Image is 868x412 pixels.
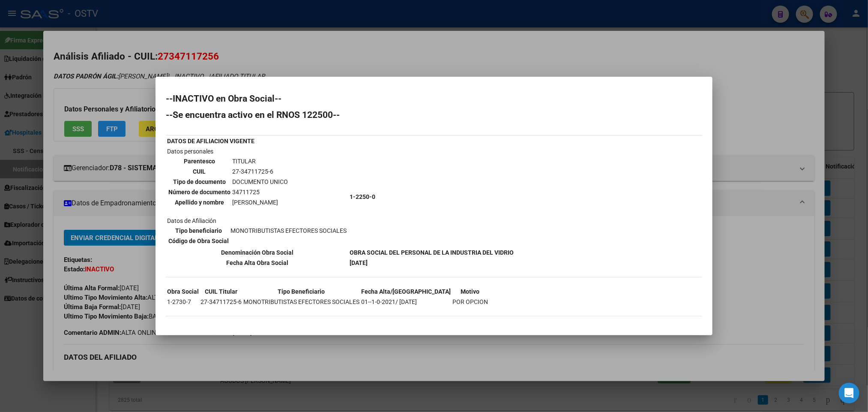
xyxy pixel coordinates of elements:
[168,236,229,246] th: Código de Obra Social
[167,147,348,247] td: Datos personales Datos de Afiliación
[361,287,451,296] th: Fecha Alta/[GEOGRAPHIC_DATA]
[452,297,488,307] td: POR OPCION
[452,287,488,296] th: Motivo
[350,193,375,200] b: 1-2250-0
[168,226,229,235] th: Tipo beneficiario
[168,167,231,176] th: CUIL
[839,383,859,403] div: Open Intercom Messenger
[350,249,514,256] b: OBRA SOCIAL DEL PERSONAL DE LA INDUSTRIA DEL VIDRIO
[232,167,288,176] td: 27-34711725-6
[167,287,199,296] th: Obra Social
[232,177,288,186] td: DOCUMENTO UNICO
[167,297,199,307] td: 1-2730-7
[232,156,288,166] td: TITULAR
[243,287,360,296] th: Tipo Beneficiario
[200,287,242,296] th: CUIL Titular
[232,198,288,207] td: [PERSON_NAME]
[350,259,368,266] b: [DATE]
[168,198,231,207] th: Apellido y nombre
[361,297,451,307] td: 01--1-0-2021/ [DATE]
[167,258,348,268] th: Fecha Alta Obra Social
[243,297,360,307] td: MONOTRIBUTISTAS EFECTORES SOCIALES
[167,138,254,144] b: DATOS DE AFILIACION VIGENTE
[232,187,288,197] td: 34711725
[200,297,242,307] td: 27-34711725-6
[230,226,347,235] td: MONOTRIBUTISTAS EFECTORES SOCIALES
[167,248,348,257] th: Denominación Obra Social
[166,111,702,119] h2: --Se encuentra activo en el RNOS 122500--
[166,94,702,103] h2: --INACTIVO en Obra Social--
[168,177,231,186] th: Tipo de documento
[168,187,231,197] th: Número de documento
[168,156,231,166] th: Parentesco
